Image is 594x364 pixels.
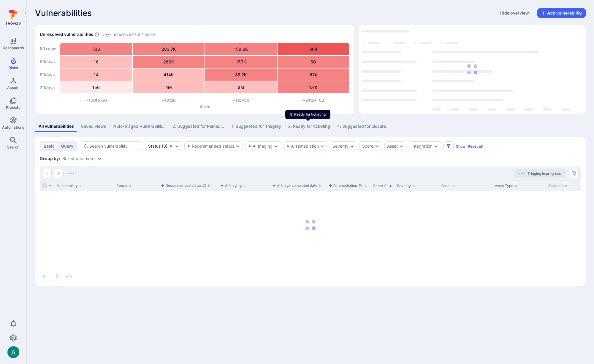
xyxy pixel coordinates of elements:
span: Automations [2,125,24,130]
button: Sort by Severity [397,183,415,188]
div: -100 to -50 [61,97,133,103]
div: 3. Ready for ticketing [288,123,330,129]
div: 60 days [40,69,58,81]
button: Add vulnerability [537,8,586,18]
p: Sorted by: Highest first [389,183,392,189]
button: Go to the previous page [40,272,49,281]
button: Select parameter [62,156,96,161]
div: Asset context [548,183,584,189]
div: 804 [278,43,349,55]
div: ( 3 ) [148,144,167,149]
div: AI remediation [329,183,362,189]
button: Sort by Asset [441,183,455,188]
div: +51 to +100 [277,97,349,103]
div: 4. Suggested for closure [337,123,386,129]
button: Severity [332,144,349,149]
div: 3. Ready for ticketing [285,110,330,119]
div: 266K [133,56,205,68]
div: 1.4K [278,81,349,93]
div: 2. Suggested for Remediation [172,123,224,129]
button: Expand dropdown [399,144,404,149]
button: Asset [387,144,398,149]
div: 16 [60,56,132,68]
div: Saved views [81,123,106,129]
button: query [58,143,76,150]
span: Assets [7,85,20,90]
div: 33.7K [205,68,277,81]
div: 283.7K [133,43,205,55]
span: Select all rows [42,183,47,188]
span: Vulnerabilities [35,8,92,18]
div: 156 [60,81,132,93]
button: Expand dropdown [97,156,102,161]
button: Sort by function(){return k.createElement(pN.A,{direction:"row",alignItems:"center",gap:4},k.crea... [329,183,366,188]
button: Recommended status [187,144,234,149]
img: Loading... [68,173,74,174]
span: Triaging in progress [528,171,561,176]
button: Integration [411,144,433,149]
button: Expand dropdown [274,144,278,149]
button: Filters [443,141,454,151]
div: 90+ days [40,43,58,55]
div: 50 [278,56,349,68]
span: Risks [9,66,18,70]
div: AI triage completed date [272,183,317,189]
span: Search [7,145,19,149]
button: Sort by function(){return k.createElement(pN.A,{direction:"row",alignItems:"center",gap:4},k.crea... [220,183,246,188]
div: +1 to +50 [205,97,277,103]
button: basic [41,143,57,150]
button: Manage columns [569,169,579,178]
div: loading spinner [361,27,583,111]
button: Status(3) [148,144,167,149]
div: 4M [133,81,205,93]
button: Expand dropdown [175,144,179,149]
div: Status [148,144,161,149]
button: Sort by function(){return k.createElement(pN.A,{direction:"row",alignItems:"center",gap:4},k.crea... [161,183,211,188]
button: Expand dropdown [235,144,240,149]
div: -49 to 0 [133,97,205,103]
button: Sort by function(){return k.createElement(pN.A,{direction:"row",alignItems:"center",gap:4},k.crea... [272,183,322,188]
button: Reset all [468,144,483,149]
button: Sort by Vulnerability [57,183,82,188]
div: Arjan Dehar [7,346,19,358]
img: ACg8ocLSa5mPYBaXNx3eFu_EmspyJX0laNWN7cXOFirfQ7srZveEpg=s96-c [7,346,19,358]
span: Days unresolved for / Score [102,31,156,38]
span: Projects [6,105,20,110]
div: 14 [60,68,132,81]
span: Dashboards [3,46,24,50]
div: Auto-triaged Vulnerabilities [113,123,165,129]
p: Score [61,104,349,109]
h2: Unresolved vulnerabilities [40,31,93,37]
img: Loading... [467,64,477,74]
div: 414K [133,68,205,81]
span: Number of vulnerabilities in status ‘Open’ ‘Triaged’ and ‘In process’ divided by score and scanne... [94,31,99,38]
div: assets tabs [35,121,586,132]
button: AI remediation [286,144,319,149]
div: 30 days [40,82,58,94]
div: 574 [278,68,349,81]
div: The vulnerability score is based on the parameters defined in the settings [384,184,388,188]
div: 726 [60,43,132,55]
div: 159.6K [205,43,277,55]
div: All vulnerabilities [39,123,74,129]
button: Go to the previous page [42,169,52,178]
div: 90 days [40,56,58,68]
div: 1. Suggested for Triaging [232,123,281,129]
button: Score [359,141,382,151]
img: Loading... [519,173,525,174]
div: AI triaging [220,183,242,189]
div: grouping parameters [62,156,102,161]
i: Expand navigation menu [24,11,28,16]
input: Search vulnerability [89,143,140,149]
button: Sort by Status [116,183,132,188]
img: Loading... [66,276,72,277]
span: Group by: [40,156,60,162]
div: 3M [205,81,277,93]
div: Top integrations by vulnerabilities [359,25,586,114]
